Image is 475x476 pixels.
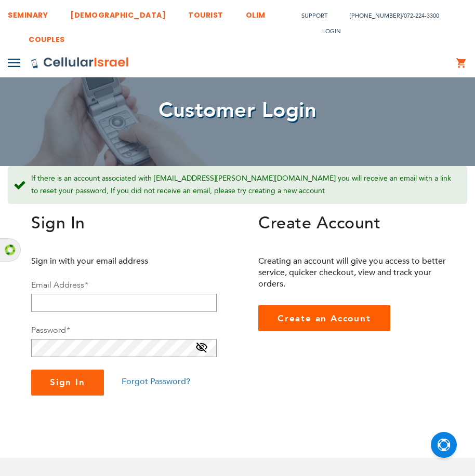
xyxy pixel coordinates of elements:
label: Email Address [31,279,88,291]
div: If there is an account associated with [EMAIL_ADDRESS][PERSON_NAME][DOMAIN_NAME] you will receive... [8,166,467,204]
span: Login [322,28,341,35]
p: Sign in with your email address [31,255,217,267]
button: Sign In [31,370,104,396]
span: Customer Login [159,96,316,125]
a: 072-224-3300 [404,12,439,20]
span: Sign In [31,212,85,235]
a: TOURIST [188,3,223,22]
a: SEMINARY [8,3,48,22]
img: Cellular Israel Logo [31,57,129,69]
label: Password [31,324,70,336]
a: Create an Account [258,305,390,331]
span: Create Account [258,212,380,235]
a: [PHONE_NUMBER] [350,12,402,20]
a: Forgot Password? [122,376,190,387]
span: Sign In [50,376,85,388]
span: Create an Account [278,312,371,324]
input: Email [31,294,217,312]
li: / [339,8,439,23]
p: Creating an account will give you access to better service, quicker checkout, view and track your... [258,255,454,290]
a: Support [301,12,327,20]
a: COUPLES [29,27,65,46]
img: Toggle Menu [8,59,20,67]
a: [DEMOGRAPHIC_DATA] [70,3,166,22]
a: OLIM [246,3,266,22]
